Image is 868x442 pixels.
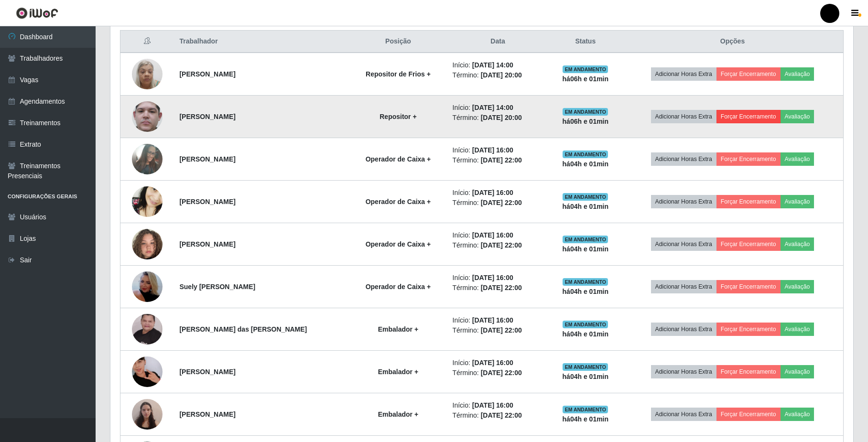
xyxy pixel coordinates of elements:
[716,67,781,81] button: Forçar Encerramento
[481,241,522,249] time: [DATE] 22:00
[453,358,543,368] li: Início:
[651,195,716,208] button: Adicionar Horas Extra
[563,245,609,253] strong: há 04 h e 01 min
[132,83,163,151] img: 1734950839688.jpeg
[453,198,543,208] li: Término:
[132,339,163,404] img: 1725648253960.jpeg
[781,67,814,81] button: Avaliação
[563,108,608,116] span: EM ANDAMENTO
[132,295,163,363] img: 1725629352832.jpeg
[472,104,513,111] time: [DATE] 14:00
[481,411,522,419] time: [DATE] 22:00
[179,198,235,205] strong: [PERSON_NAME]
[563,330,609,338] strong: há 04 h e 01 min
[563,151,608,158] span: EM ANDAMENTO
[781,323,814,336] button: Avaliação
[472,359,513,367] time: [DATE] 16:00
[563,65,608,73] span: EM ANDAMENTO
[481,156,522,164] time: [DATE] 22:00
[366,155,431,163] strong: Operador de Caixa +
[481,199,522,206] time: [DATE] 22:00
[472,316,513,324] time: [DATE] 16:00
[132,139,163,180] img: 1725135374051.jpeg
[781,365,814,378] button: Avaliação
[366,283,431,291] strong: Operador de Caixa +
[651,323,716,336] button: Adicionar Horas Extra
[453,410,543,420] li: Término:
[472,189,513,196] time: [DATE] 16:00
[453,368,543,378] li: Término:
[378,368,418,376] strong: Embalador +
[378,325,418,333] strong: Embalador +
[453,70,543,80] li: Término:
[453,240,543,250] li: Término:
[716,280,781,293] button: Forçar Encerramento
[651,110,716,123] button: Adicionar Horas Extra
[481,114,522,121] time: [DATE] 20:00
[563,118,609,125] strong: há 06 h e 01 min
[453,188,543,198] li: Início:
[132,217,163,271] img: 1751065972861.jpeg
[651,237,716,251] button: Adicionar Horas Extra
[716,195,781,208] button: Forçar Encerramento
[481,326,522,334] time: [DATE] 22:00
[651,280,716,293] button: Adicionar Horas Extra
[453,400,543,410] li: Início:
[453,155,543,165] li: Término:
[781,152,814,166] button: Avaliação
[781,237,814,251] button: Avaliação
[716,408,781,421] button: Forçar Encerramento
[179,368,235,376] strong: [PERSON_NAME]
[563,75,609,83] strong: há 06 h e 01 min
[179,155,235,163] strong: [PERSON_NAME]
[366,198,431,205] strong: Operador de Caixa +
[781,280,814,293] button: Avaliação
[549,31,622,53] th: Status
[563,363,608,371] span: EM ANDAMENTO
[453,145,543,155] li: Início:
[453,60,543,70] li: Início:
[716,110,781,123] button: Forçar Encerramento
[651,408,716,421] button: Adicionar Horas Extra
[179,70,235,78] strong: [PERSON_NAME]
[453,113,543,123] li: Término:
[563,415,609,423] strong: há 04 h e 01 min
[716,365,781,378] button: Forçar Encerramento
[179,113,235,120] strong: [PERSON_NAME]
[453,325,543,335] li: Término:
[174,31,349,53] th: Trabalhador
[563,160,609,168] strong: há 04 h e 01 min
[380,113,416,120] strong: Repositor +
[563,321,608,328] span: EM ANDAMENTO
[179,283,255,291] strong: Suely [PERSON_NAME]
[781,110,814,123] button: Avaliação
[132,394,163,434] img: 1726231498379.jpeg
[781,195,814,208] button: Avaliação
[472,231,513,239] time: [DATE] 16:00
[179,325,307,333] strong: [PERSON_NAME] das [PERSON_NAME]
[453,230,543,240] li: Início:
[563,193,608,201] span: EM ANDAMENTO
[179,240,235,248] strong: [PERSON_NAME]
[453,315,543,325] li: Início:
[453,273,543,283] li: Início:
[716,323,781,336] button: Forçar Encerramento
[622,31,843,53] th: Opções
[132,259,163,314] img: 1752965454112.jpeg
[651,152,716,166] button: Adicionar Horas Extra
[472,61,513,69] time: [DATE] 14:00
[563,278,608,286] span: EM ANDAMENTO
[453,283,543,293] li: Término:
[132,54,163,94] img: 1734130830737.jpeg
[651,67,716,81] button: Adicionar Horas Extra
[481,71,522,79] time: [DATE] 20:00
[481,284,522,291] time: [DATE] 22:00
[563,406,608,413] span: EM ANDAMENTO
[472,274,513,281] time: [DATE] 16:00
[366,240,431,248] strong: Operador de Caixa +
[563,203,609,210] strong: há 04 h e 01 min
[481,369,522,377] time: [DATE] 22:00
[349,31,446,53] th: Posição
[563,373,609,380] strong: há 04 h e 01 min
[366,70,431,78] strong: Repositor de Frios +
